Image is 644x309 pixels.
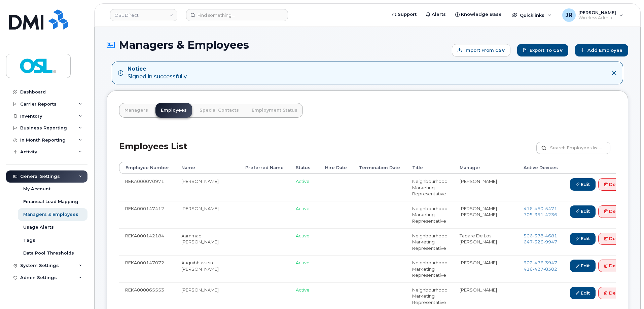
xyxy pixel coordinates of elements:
[598,287,631,299] a: Delete
[460,205,511,212] li: [PERSON_NAME]
[533,260,543,265] span: 476
[175,174,239,201] td: [PERSON_NAME]
[524,233,557,238] span: 506
[119,174,175,201] td: REKA000070971
[570,205,596,218] a: Edit
[533,239,543,244] span: 326
[194,103,244,118] a: Special Contacts
[460,233,511,245] li: Tabare De Los [PERSON_NAME]
[460,287,511,293] li: [PERSON_NAME]
[543,212,557,217] span: 4236
[246,103,303,118] a: Employment Status
[406,174,454,201] td: Neighbourhood Marketing Representative
[524,233,557,238] a: 5063784681
[319,162,353,174] th: Hire Date
[454,162,517,174] th: Manager
[175,255,239,282] td: Aaquibhussein [PERSON_NAME]
[524,260,557,265] span: 902
[119,103,153,118] a: Managers
[524,212,557,217] span: 705
[296,206,310,211] span: Active
[543,266,557,272] span: 8302
[543,233,557,238] span: 4681
[524,266,557,272] span: 416
[119,142,187,162] h2: Employees List
[524,239,557,244] span: 647
[524,206,557,211] span: 416
[598,205,631,218] a: Delete
[175,162,239,174] th: Name
[155,103,192,118] a: Employees
[406,228,454,256] td: Neighbourhood Marketing Representative
[452,44,510,56] form: Import from CSV
[128,65,187,73] strong: Notice
[598,233,631,245] a: Delete
[524,206,557,211] a: 4164605471
[517,162,564,174] th: Active Devices
[533,233,543,238] span: 378
[524,239,557,244] a: 6473269947
[119,228,175,256] td: REKA000142184
[575,44,628,56] a: Add Employee
[524,266,557,272] a: 4164278302
[598,178,631,191] a: Delete
[543,239,557,244] span: 9947
[524,260,557,265] a: 9024763947
[296,287,310,293] span: Active
[460,211,511,218] li: [PERSON_NAME]
[406,201,454,228] td: Neighbourhood Marketing Representative
[460,260,511,266] li: [PERSON_NAME]
[175,228,239,256] td: Aammad [PERSON_NAME]
[543,206,557,211] span: 5471
[533,212,543,217] span: 351
[296,260,310,265] span: Active
[119,201,175,228] td: REKA000147412
[570,178,596,191] a: Edit
[406,255,454,282] td: Neighbourhood Marketing Representative
[406,162,454,174] th: Title
[296,233,310,238] span: Active
[570,233,596,245] a: Edit
[175,201,239,228] td: [PERSON_NAME]
[239,162,290,174] th: Preferred Name
[524,212,557,217] a: 7053514236
[570,260,596,272] a: Edit
[598,260,631,272] a: Delete
[533,206,543,211] span: 460
[296,179,310,184] span: Active
[290,162,319,174] th: Status
[128,65,187,81] div: Signed in successfully.
[460,178,511,185] li: [PERSON_NAME]
[517,44,568,56] a: Export to CSV
[533,266,543,272] span: 427
[543,260,557,265] span: 3947
[119,162,175,174] th: Employee Number
[353,162,406,174] th: Termination Date
[119,255,175,282] td: REKA000147072
[570,287,596,299] a: Edit
[107,39,449,51] h1: Managers & Employees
